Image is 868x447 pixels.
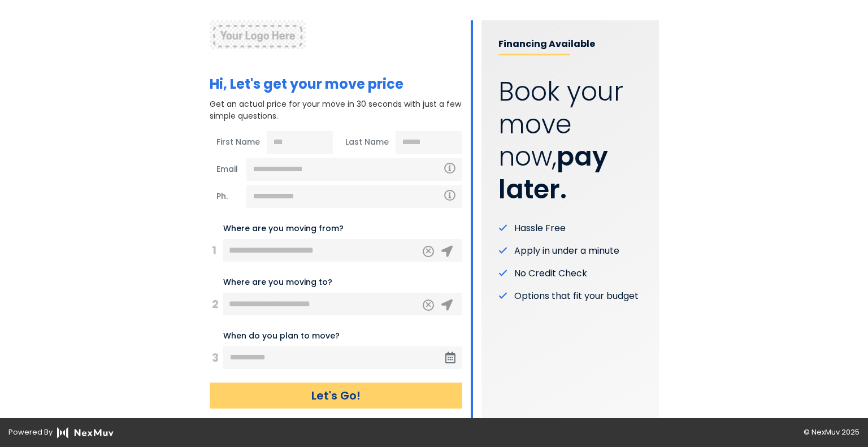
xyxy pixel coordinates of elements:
label: Where are you moving from? [223,223,344,235]
label: When do you plan to move? [223,330,340,342]
h1: Hi, Let's get your move price [210,76,462,93]
div: © NexMuv 2025 [434,427,868,439]
span: No Credit Check [514,267,587,280]
span: First Name [210,131,267,154]
span: Apply in under a minute [514,244,619,258]
a: +1 [448,29,462,41]
p: Book your move now, [498,76,642,206]
p: Get an actual price for your move in 30 seconds with just a few simple questions. [210,98,462,122]
span: Email [210,158,246,181]
a: Check Move Status [293,413,379,426]
span: Hassle Free [514,222,566,235]
button: Clear [423,300,434,311]
span: Ph. [210,185,246,208]
label: Where are you moving to? [223,276,332,288]
button: Clear [423,246,434,257]
span: Options that fit your budget [514,289,639,303]
input: 123 Main St, City, ST ZIP [223,239,440,262]
input: 456 Elm St, City, ST ZIP [223,293,440,315]
strong: pay later. [498,138,608,207]
span: Last Name [338,131,396,154]
p: Financing Available [498,37,642,55]
button: Let's Go! [210,383,462,409]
